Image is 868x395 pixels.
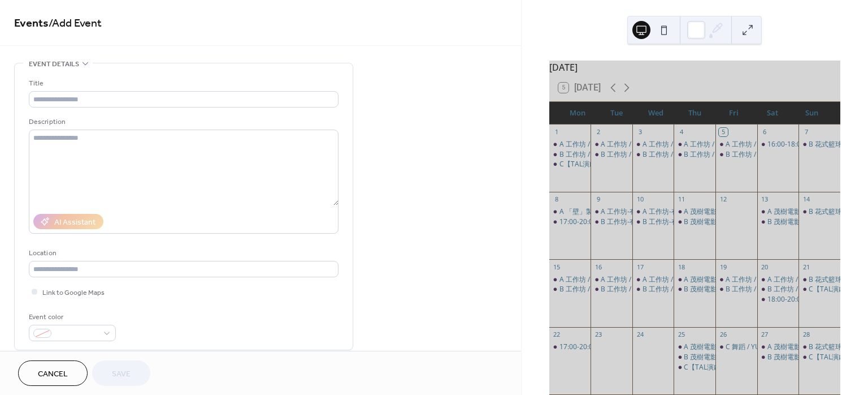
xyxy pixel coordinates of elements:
div: 18 [677,263,685,271]
div: B 工作坊 / [PERSON_NAME] [726,285,811,294]
div: B 花式籃球 / 球魁 [798,275,840,285]
div: B 茂樹電影 / 許卉林 [757,217,799,227]
div: 25 [677,330,685,339]
div: B 工作坊 / 林向 [591,285,632,294]
div: B 工作坊 / 林向 [549,285,591,294]
div: 3 [636,128,644,136]
div: A 工作坊 / [PERSON_NAME] [767,275,853,285]
div: Tue [597,102,636,124]
div: B 花式籃球 / 球魁 [798,342,840,352]
div: A 工作坊 / [PERSON_NAME] [601,140,686,149]
span: Link to Google Maps [42,287,105,299]
div: 6 [761,128,769,136]
div: B 茂樹電影 / 許卉林 [674,353,715,362]
div: Thu [675,102,714,124]
div: Wed [636,102,675,124]
div: A 工作坊-有機的表演者 / 林向 [632,207,674,217]
div: C【TAL演劇實驗室】-鈴木排練 / 賴峻祥 [798,353,840,362]
div: 18:00-20:00 花式籃球 / 球魁 [757,295,799,304]
div: 2 [594,128,602,136]
div: A 工作坊 / 林向 [632,140,674,149]
div: B 花式籃球 / 球魁 [798,207,840,217]
div: 1 [553,128,561,136]
div: A 工作坊 / 林向 [591,275,632,285]
div: Sun [792,102,831,124]
div: A 工作坊 / 林向 [591,140,632,149]
div: B 茂樹電影 / 許卉林 [757,353,799,362]
div: 17:00-20:00【TAL演劇實驗室】-[PERSON_NAME] / [PERSON_NAME] [559,342,770,352]
div: 16:00-18:00 花式籃球 / 球魁 [757,140,799,149]
div: C【TAL演劇實驗室】-鈴木團練 / 賴峻祥 [549,160,591,169]
div: A 茂樹電影 / 許卉林 [757,342,799,352]
div: A 工作坊 / 林向 [757,275,799,285]
div: B 花式籃球 / 球魁 [798,140,840,149]
div: 18:00-20:00 花式籃球 / 球魁 [767,295,853,304]
div: A 茂樹電影 / [PERSON_NAME] [684,207,776,217]
div: C 舞蹈 / YU [726,342,760,352]
div: 10 [636,195,644,204]
div: Fri [714,102,753,124]
div: B 工作坊-有機的表演者 / 林向 [632,217,674,227]
div: 19 [719,263,727,271]
div: A 工作坊-有機的表演者 / [PERSON_NAME] [643,207,771,217]
div: A 工作坊 / [PERSON_NAME] [559,140,645,149]
div: A 工作坊 / [PERSON_NAME] [726,140,811,149]
span: / Add Event [49,12,102,35]
div: 22 [553,330,561,339]
div: 24 [636,330,644,339]
div: Description [29,116,336,128]
div: B 茂樹電影 / [PERSON_NAME] [684,217,776,227]
div: Title [29,78,336,89]
div: B 花式籃球 / 球魁 [809,140,861,149]
div: B 茂樹電影 / 許卉林 [674,285,715,294]
div: C 舞蹈 / YU [715,342,757,352]
a: Cancel [18,360,88,386]
div: 17:00-20:00【TAL演劇實驗室】-[PERSON_NAME] / [PERSON_NAME] [559,217,770,227]
div: A 工作坊 / [PERSON_NAME] [601,275,686,285]
div: B 工作坊 / [PERSON_NAME] [726,150,811,160]
div: 20 [761,263,769,271]
div: 14 [802,195,810,204]
div: A 工作坊 / 林向 [549,275,591,285]
div: C【TAL演劇實驗室】-鈴木排練 / 賴峻祥 [798,285,840,294]
div: C【TAL演劇實驗室】-鈴木排練 / 賴峻祥 [674,363,715,372]
div: 8 [553,195,561,204]
div: A 工作坊 / [PERSON_NAME] [684,140,769,149]
div: A 茂樹電影 / 許卉林 [674,275,715,285]
div: A 茂樹電影 / [PERSON_NAME] [684,342,776,352]
div: 13 [761,195,769,204]
div: 15 [553,263,561,271]
div: A 工作坊 / 林向 [632,275,674,285]
div: B 工作坊 / 林向 [715,150,757,160]
div: B 工作坊 / 林向 [549,150,591,160]
div: B 茂樹電影 / 許卉林 [674,217,715,227]
div: B 工作坊 / [PERSON_NAME] [643,150,728,160]
div: 4 [677,128,685,136]
div: 23 [594,330,602,339]
div: [DATE] [549,61,840,74]
div: B 花式籃球 / 球魁 [809,207,861,217]
div: 12 [719,195,727,204]
div: B 工作坊-有機的表演者 / 林向 [591,217,632,227]
div: A 「壁」製作委員會 / [PERSON_NAME] [559,207,679,217]
div: B 工作坊 / 林向 [757,285,799,294]
div: B 工作坊 / [PERSON_NAME] [643,285,728,294]
div: B 工作坊-有機的表演者 / [PERSON_NAME] [643,217,771,227]
div: A 茂樹電影 / [PERSON_NAME] [767,207,860,217]
div: 7 [802,128,810,136]
div: A 茂樹電影 / 許卉林 [674,207,715,217]
div: B 工作坊 / 林向 [674,150,715,160]
div: 28 [802,330,810,339]
div: A 工作坊 / 林向 [715,275,757,285]
div: A 工作坊-有機的表演者 / 林向 [591,207,632,217]
div: B 工作坊 / [PERSON_NAME] [601,150,686,160]
div: 21 [802,263,810,271]
div: A 工作坊 / [PERSON_NAME] [559,275,645,285]
div: A 工作坊 / 林向 [715,140,757,149]
div: A 茂樹電影 / [PERSON_NAME] [684,275,776,285]
div: B 工作坊 / 林向 [632,150,674,160]
div: C【TAL演劇實驗室】-[PERSON_NAME] / [PERSON_NAME] [684,363,862,372]
div: B 茂樹電影 / [PERSON_NAME] [767,353,860,362]
div: 5 [719,128,727,136]
div: B 工作坊 / 林向 [591,150,632,160]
